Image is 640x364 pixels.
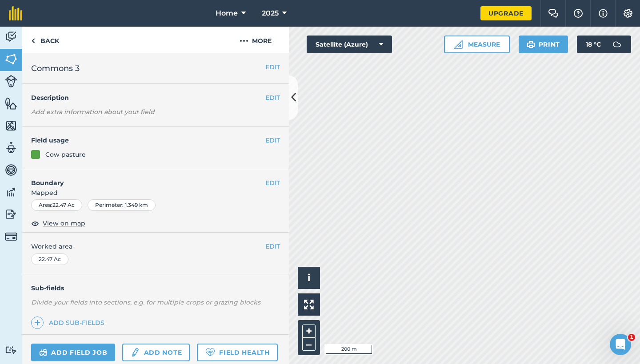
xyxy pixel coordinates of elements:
div: Area : 22.47 Ac [31,199,82,211]
h4: Sub-fields [22,283,289,293]
img: svg+xml;base64,PD94bWwgdmVyc2lvbj0iMS4wIiBlbmNvZGluZz0idXRmLTgiPz4KPCEtLSBHZW5lcmF0b3I6IEFkb2JlIE... [5,346,17,354]
img: svg+xml;base64,PD94bWwgdmVyc2lvbj0iMS4wIiBlbmNvZGluZz0idXRmLTgiPz4KPCEtLSBHZW5lcmF0b3I6IEFkb2JlIE... [130,347,140,358]
img: Ruler icon [454,40,463,49]
img: svg+xml;base64,PD94bWwgdmVyc2lvbj0iMS4wIiBlbmNvZGluZz0idXRmLTgiPz4KPCEtLSBHZW5lcmF0b3I6IEFkb2JlIE... [608,36,626,53]
button: EDIT [265,241,280,251]
em: Divide your fields into sections, e.g. for multiple crops or grazing blocks [31,298,260,306]
img: A question mark icon [573,9,584,18]
button: EDIT [265,62,280,72]
img: svg+xml;base64,PHN2ZyB4bWxucz0iaHR0cDovL3d3dy53My5vcmcvMjAwMC9zdmciIHdpZHRoPSI1NiIgaGVpZ2h0PSI2MC... [5,52,17,66]
img: svg+xml;base64,PHN2ZyB4bWxucz0iaHR0cDovL3d3dy53My5vcmcvMjAwMC9zdmciIHdpZHRoPSIyMCIgaGVpZ2h0PSIyNC... [240,36,248,46]
button: – [302,338,316,351]
a: Add field job [31,344,115,361]
img: fieldmargin Logo [9,6,22,20]
img: A cog icon [623,9,633,18]
div: 22.47 Ac [31,253,68,265]
button: EDIT [265,135,280,145]
em: Add extra information about your field [31,108,155,116]
iframe: Intercom live chat [610,334,631,355]
img: svg+xml;base64,PHN2ZyB4bWxucz0iaHR0cDovL3d3dy53My5vcmcvMjAwMC9zdmciIHdpZHRoPSIxNCIgaGVpZ2h0PSIyNC... [34,317,40,328]
span: 2025 [262,8,279,19]
img: svg+xml;base64,PD94bWwgdmVyc2lvbj0iMS4wIiBlbmNvZGluZz0idXRmLTgiPz4KPCEtLSBHZW5lcmF0b3I6IEFkb2JlIE... [5,75,17,87]
button: 18 °C [577,36,631,53]
button: i [298,267,320,289]
button: View on map [31,218,85,229]
span: Mapped [22,188,289,198]
button: Satellite (Azure) [307,36,392,53]
button: + [302,324,316,338]
button: More [222,27,289,53]
img: svg+xml;base64,PD94bWwgdmVyc2lvbj0iMS4wIiBlbmNvZGluZz0idXRmLTgiPz4KPCEtLSBHZW5lcmF0b3I6IEFkb2JlIE... [39,347,48,358]
span: i [308,272,310,283]
button: Measure [444,36,510,53]
button: Print [519,36,568,53]
h4: Description [31,93,280,103]
h4: Boundary [22,169,265,188]
div: Cow pasture [45,150,86,159]
img: Four arrows, one pointing top left, one top right, one bottom right and the last bottom left [304,300,314,309]
img: Two speech bubbles overlapping with the left bubble in the forefront [548,9,559,18]
img: svg+xml;base64,PHN2ZyB4bWxucz0iaHR0cDovL3d3dy53My5vcmcvMjAwMC9zdmciIHdpZHRoPSI5IiBoZWlnaHQ9IjI0Ii... [31,36,35,46]
img: svg+xml;base64,PD94bWwgdmVyc2lvbj0iMS4wIiBlbmNvZGluZz0idXRmLTgiPz4KPCEtLSBHZW5lcmF0b3I6IEFkb2JlIE... [5,230,17,243]
img: svg+xml;base64,PD94bWwgdmVyc2lvbj0iMS4wIiBlbmNvZGluZz0idXRmLTgiPz4KPCEtLSBHZW5lcmF0b3I6IEFkb2JlIE... [5,30,17,44]
img: svg+xml;base64,PD94bWwgdmVyc2lvbj0iMS4wIiBlbmNvZGluZz0idXRmLTgiPz4KPCEtLSBHZW5lcmF0b3I6IEFkb2JlIE... [5,208,17,221]
img: svg+xml;base64,PD94bWwgdmVyc2lvbj0iMS4wIiBlbmNvZGluZz0idXRmLTgiPz4KPCEtLSBHZW5lcmF0b3I6IEFkb2JlIE... [5,186,17,199]
img: svg+xml;base64,PD94bWwgdmVyc2lvbj0iMS4wIiBlbmNvZGluZz0idXRmLTgiPz4KPCEtLSBHZW5lcmF0b3I6IEFkb2JlIE... [5,141,17,154]
img: svg+xml;base64,PD94bWwgdmVyc2lvbj0iMS4wIiBlbmNvZGluZz0idXRmLTgiPz4KPCEtLSBHZW5lcmF0b3I6IEFkb2JlIE... [5,163,17,177]
span: View on map [43,218,85,228]
div: Perimeter : 1.349 km [88,199,156,211]
a: Back [22,27,68,53]
span: Worked area [31,241,280,251]
a: Field Health [197,344,277,361]
button: EDIT [265,178,280,188]
img: svg+xml;base64,PHN2ZyB4bWxucz0iaHR0cDovL3d3dy53My5vcmcvMjAwMC9zdmciIHdpZHRoPSI1NiIgaGVpZ2h0PSI2MC... [5,119,17,132]
img: svg+xml;base64,PHN2ZyB4bWxucz0iaHR0cDovL3d3dy53My5vcmcvMjAwMC9zdmciIHdpZHRoPSIxOCIgaGVpZ2h0PSIyNC... [31,218,39,229]
img: svg+xml;base64,PHN2ZyB4bWxucz0iaHR0cDovL3d3dy53My5vcmcvMjAwMC9zdmciIHdpZHRoPSI1NiIgaGVpZ2h0PSI2MC... [5,97,17,110]
h4: Field usage [31,135,265,145]
span: Home [216,8,238,19]
a: Upgrade [480,6,532,20]
a: Add sub-fields [31,317,108,329]
img: svg+xml;base64,PHN2ZyB4bWxucz0iaHR0cDovL3d3dy53My5vcmcvMjAwMC9zdmciIHdpZHRoPSIxNyIgaGVpZ2h0PSIxNy... [599,8,608,19]
span: 1 [628,334,635,341]
a: Add note [122,344,190,361]
img: svg+xml;base64,PHN2ZyB4bWxucz0iaHR0cDovL3d3dy53My5vcmcvMjAwMC9zdmciIHdpZHRoPSIxOSIgaGVpZ2h0PSIyNC... [527,39,535,50]
span: Commons 3 [31,62,80,75]
button: EDIT [265,93,280,103]
span: 18 ° C [586,36,601,53]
